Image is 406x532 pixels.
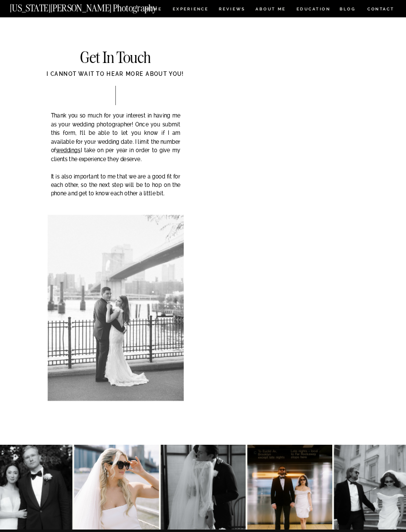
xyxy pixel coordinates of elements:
h2: Get In Touch [48,50,184,66]
a: REVIEWS [219,7,244,13]
img: Anna & Felipe — embracing the moment, and the magic follows. [160,445,246,530]
a: Experience [173,7,208,13]
a: BLOG [340,7,356,13]
a: ABOUT ME [255,7,286,13]
div: I cannot wait to hear more about you! [20,70,210,85]
img: Dina & Kelvin [74,445,159,530]
a: weddings [56,147,81,154]
a: EDUCATION [296,7,331,13]
a: CONTACT [367,5,395,12]
a: HOME [144,7,163,13]
img: K&J [247,445,332,530]
p: Thank you so much for your interest in having me as your wedding photographer! Once you submit th... [51,112,181,208]
a: [US_STATE][PERSON_NAME] Photography [10,3,180,9]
